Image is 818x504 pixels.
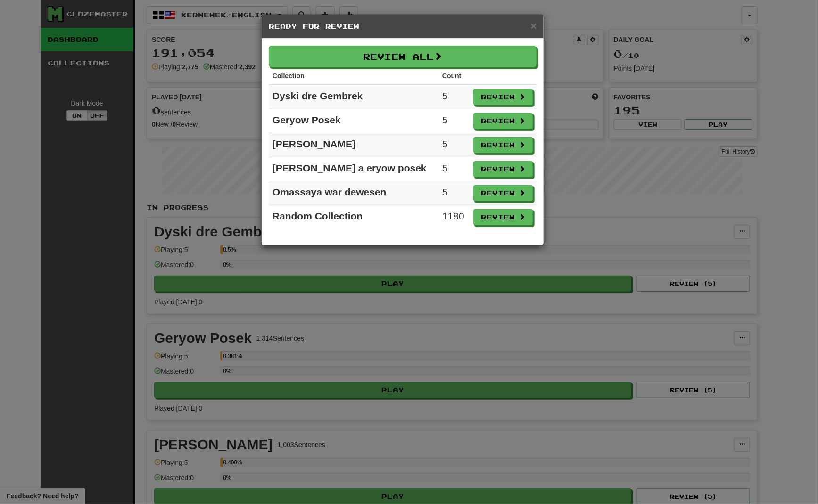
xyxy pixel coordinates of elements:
button: Review [473,209,533,225]
td: Omassaya war dewesen [269,181,438,205]
td: 5 [438,133,470,157]
button: Review All [269,46,537,67]
td: 5 [438,157,470,181]
th: Count [438,67,470,85]
td: Random Collection [269,205,438,229]
td: [PERSON_NAME] [269,133,438,157]
h5: Ready for Review [269,22,537,31]
td: 1180 [438,205,470,229]
td: Dyski dre Gembrek [269,85,438,109]
th: Collection [269,67,438,85]
span: × [531,20,537,31]
td: 5 [438,85,470,109]
button: Review [473,89,533,105]
td: Geryow Posek [269,109,438,133]
button: Review [473,185,533,201]
button: Review [473,113,533,129]
td: 5 [438,109,470,133]
button: Close [531,21,537,31]
td: 5 [438,181,470,205]
button: Review [473,137,533,153]
td: [PERSON_NAME] a eryow posek [269,157,438,181]
button: Review [473,161,533,177]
